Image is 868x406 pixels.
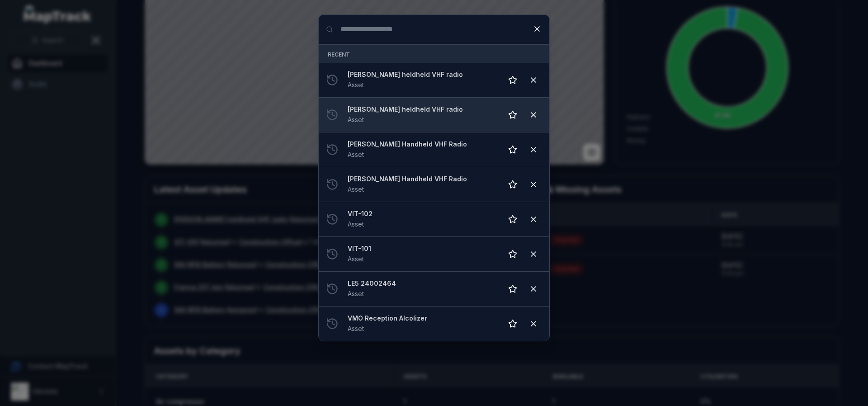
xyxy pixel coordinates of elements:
[348,290,364,297] span: Asset
[348,81,364,89] span: Asset
[348,175,495,194] a: [PERSON_NAME] Handheld VHF RadioAsset
[348,279,495,299] a: LE5 24002464Asset
[348,209,495,229] a: VIT-102Asset
[348,220,364,228] span: Asset
[348,314,495,334] a: VMO Reception AlcolizerAsset
[348,70,495,90] a: [PERSON_NAME] heldheld VHF radioAsset
[348,185,364,193] span: Asset
[348,255,364,263] span: Asset
[348,140,495,160] a: [PERSON_NAME] Handheld VHF RadioAsset
[348,244,495,253] strong: VIT-101
[348,314,495,323] strong: VMO Reception Alcolizer
[328,51,350,58] span: Recent
[348,279,495,288] strong: LE5 24002464
[348,244,495,264] a: VIT-101Asset
[348,140,495,149] strong: [PERSON_NAME] Handheld VHF Radio
[348,209,495,218] strong: VIT-102
[348,105,495,114] strong: [PERSON_NAME] heldheld VHF radio
[348,116,364,123] span: Asset
[348,151,364,158] span: Asset
[348,70,495,79] strong: [PERSON_NAME] heldheld VHF radio
[348,175,495,184] strong: [PERSON_NAME] Handheld VHF Radio
[348,325,364,332] span: Asset
[348,105,495,125] a: [PERSON_NAME] heldheld VHF radioAsset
